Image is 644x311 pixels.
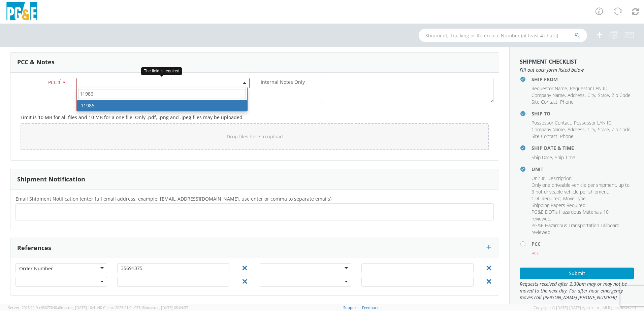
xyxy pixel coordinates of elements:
[568,126,585,133] span: Address
[598,126,610,133] li: ,
[532,182,632,195] li: ,
[147,305,188,310] span: master, [DATE] 08:04:37
[534,305,636,310] span: Copyright © [DATE]-[DATE] Agistix Inc., All Rights Reserved
[520,67,634,73] span: Fill out each form listed below
[547,175,572,181] span: Description
[520,58,577,65] strong: Shipment Checklist
[532,241,634,246] h4: PCC
[560,99,574,105] span: Phone
[532,209,611,222] span: PG&E DOT's Hazardous Materials 101 reviewed
[532,99,557,105] span: Site Contact
[568,92,586,99] li: ,
[343,305,358,310] a: Support
[547,175,573,182] li: ,
[598,126,609,133] span: State
[532,119,571,126] span: Possessor Contact
[77,100,247,111] li: 11986
[532,126,566,133] li: ,
[48,79,57,85] span: PCC
[570,85,608,92] span: Requestor LAN ID
[532,209,632,222] li: ,
[227,133,283,140] span: Drop files here to upload
[103,305,188,310] span: Client: 2025.21.0-c073d8a
[17,245,51,251] h3: References
[15,196,331,202] span: Email Shipment Notification (enter full email address, example: jdoe01@agistix.com, use enter or ...
[612,126,631,133] span: Zip Code
[532,167,634,172] h4: Unit
[532,111,634,116] h4: Ship To
[532,133,557,139] span: Site Contact
[612,126,632,133] li: ,
[362,305,379,310] a: Feedback
[560,133,574,139] span: Phone
[532,119,572,126] li: ,
[587,126,596,133] li: ,
[598,92,609,98] span: State
[532,77,634,82] h4: Ship From
[8,305,102,310] span: Server: 2025.21.0-c63077040a8
[532,154,553,161] li: ,
[21,115,489,120] h5: Limit is 10 MB for all files and 10 MB for a one file. Only .pdf, .png and .jpeg files may be upl...
[532,133,558,140] li: ,
[532,202,586,209] li: ,
[532,126,565,133] span: Company Name
[532,182,630,195] span: Only one driveable vehicle per shipment, up to 3 not driveable vehicle per shipment
[570,85,609,92] li: ,
[587,92,595,98] span: City
[532,222,619,235] span: PG&E Hazardous Transportation Tailboard reviewed
[555,154,575,161] span: Ship Time
[532,99,558,105] li: ,
[532,85,567,92] span: Requestor Name
[532,195,560,202] span: CDL Required
[532,145,634,150] h4: Ship Date & Time
[520,268,634,279] button: Submit
[574,119,613,126] li: ,
[587,126,595,133] span: City
[419,29,587,42] input: Shipment, Tracking or Reference Number (at least 4 chars)
[532,85,568,92] li: ,
[532,175,546,182] li: ,
[563,195,586,202] span: Move Type
[532,154,552,161] span: Ship Date
[17,176,85,183] h3: Shipment Notification
[532,202,585,208] span: Shipping Papers Required
[19,265,53,272] div: Order Number
[568,92,585,98] span: Address
[568,126,586,133] li: ,
[612,92,631,98] span: Zip Code
[574,119,612,126] span: Possessor LAN ID
[61,305,102,310] span: master, [DATE] 10:41:40
[587,92,596,99] li: ,
[598,92,610,99] li: ,
[563,195,587,202] li: ,
[520,281,634,301] span: Requests received after 2:30pm may or may not be moved to the next day. For after hour emergency ...
[532,175,545,181] span: Unit #
[261,79,305,85] span: Internal Notes Only
[532,250,540,256] span: PCC
[532,195,561,202] li: ,
[141,67,182,75] div: The field is required
[17,59,55,66] h3: PCC & Notes
[532,92,566,99] li: ,
[5,2,39,22] img: pge-logo-06675f144f4cfa6a6814.png
[612,92,632,99] li: ,
[532,92,565,98] span: Company Name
